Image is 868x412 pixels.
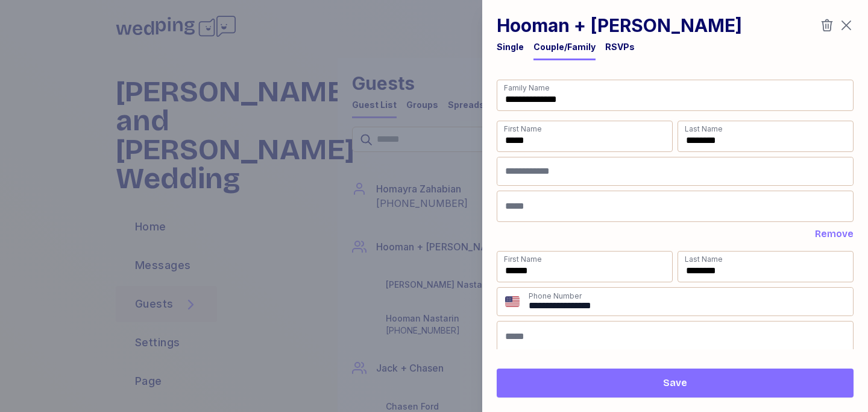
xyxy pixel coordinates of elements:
[497,14,742,36] h1: Hooman + [PERSON_NAME]
[497,41,524,53] div: Single
[815,227,854,241] button: Remove
[497,191,854,222] input: Email
[497,80,854,111] input: Family Name
[605,41,635,53] div: RSVPs
[497,369,854,398] button: Save
[533,41,596,53] div: Couple/Family
[678,121,854,152] input: Last Name
[497,121,673,152] input: First Name
[497,251,673,282] input: First Name
[663,376,687,390] span: Save
[497,321,854,352] input: Email
[678,251,854,282] input: Last Name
